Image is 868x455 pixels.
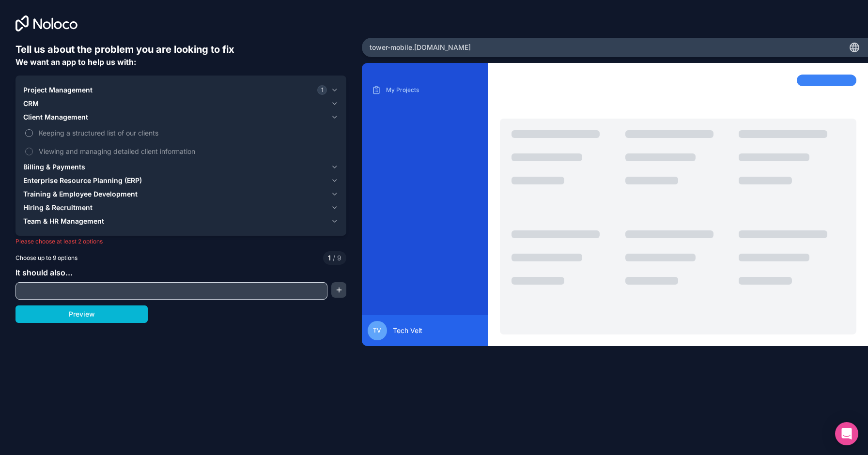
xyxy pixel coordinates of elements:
button: Preview [15,305,148,323]
span: Choose up to 9 options [15,254,77,262]
span: Billing & Payments [23,162,85,172]
span: Team & HR Management [23,216,104,226]
span: It should also... [15,268,73,277]
span: CRM [23,99,39,108]
button: Keeping a structured list of our clients [25,129,33,137]
button: Project Management1 [23,83,339,97]
button: Team & HR Management [23,214,339,228]
div: scrollable content [370,82,480,307]
span: Client Management [23,112,88,122]
span: tower-mobile .[DOMAIN_NAME] [370,43,471,52]
span: 1 [317,85,327,95]
button: Viewing and managing detailed client information [25,148,33,155]
span: / [333,254,335,262]
span: Enterprise Resource Planning (ERP) [23,176,142,185]
span: 1 [328,253,331,263]
button: Client Management [23,110,339,124]
span: 9 [331,253,341,263]
span: Keeping a structured list of our clients [39,128,337,138]
button: Enterprise Resource Planning (ERP) [23,174,339,187]
span: We want an app to help us with: [15,57,136,67]
h6: Tell us about the problem you are looking to fix [15,43,346,56]
button: CRM [23,97,339,110]
span: Tech Velt [393,326,422,335]
p: My Projects [386,86,479,94]
div: Client Management [23,124,339,160]
span: Hiring & Recruitment [23,203,93,212]
button: Training & Employee Development [23,187,339,201]
span: Viewing and managing detailed client information [39,146,337,156]
span: TV [373,327,381,334]
span: Training & Employee Development [23,189,138,199]
p: Please choose at least 2 options [15,238,346,245]
div: Open Intercom Messenger [835,422,858,445]
button: Billing & Payments [23,160,339,174]
button: Hiring & Recruitment [23,201,339,214]
span: Project Management [23,85,93,95]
